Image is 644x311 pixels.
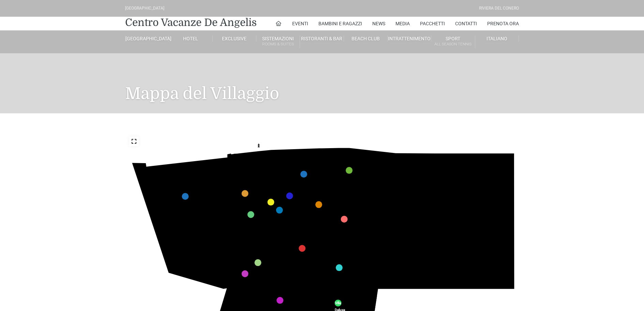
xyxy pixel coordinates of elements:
a: Villini 500 marker [255,259,261,266]
a: Prenota Ora [487,17,519,30]
a: Monolocale marker [300,171,307,178]
div: [GEOGRAPHIC_DATA] [125,5,164,12]
a: Media [395,17,410,30]
span: Italiano [486,36,507,41]
a: Ristoranti & Bar [300,36,344,42]
div: Riviera Del Conero [479,5,519,12]
small: Rooms & Suites [256,41,300,47]
a: Contatti [455,17,477,30]
a: Ville Deluxe marker [334,299,341,306]
a: Ville Classic marker [242,270,249,277]
a: Italiano [475,36,519,42]
a: Villini 300 marker [336,264,343,271]
a: Appartamenti Muratura marker [182,193,189,200]
a: Teatro Piazza Grande marker [286,192,293,199]
a: Exclusive [213,36,256,42]
a: Hotel marker [242,190,249,197]
a: [GEOGRAPHIC_DATA] [125,36,169,42]
h1: Mappa del Villaggio [125,53,519,113]
a: Sala Meeting marker [276,297,283,304]
a: Bambini e Ragazzi [318,17,362,30]
a: Holly Club marker [315,201,322,208]
a: News [372,17,385,30]
a: Centro Vacanze De Angelis [125,16,257,29]
a: Intrattenimento [388,36,431,42]
a: SportAll Season Tennis [431,36,475,48]
a: Piscina Grande marker [248,211,254,218]
a: Beach Club [344,36,388,42]
a: Villini 400 marker [346,167,353,174]
a: Pacchetti [420,17,445,30]
a: Teatro Piazzetta marker [276,207,283,213]
a: Eventi [292,17,308,30]
a: Villini 200 marker [341,216,348,223]
small: All Season Tennis [431,41,475,47]
a: Emporio marker [267,199,274,206]
a: Hotel [169,36,212,42]
a: Cappellina marker [299,245,305,252]
a: SistemazioniRooms & Suites [256,36,300,48]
